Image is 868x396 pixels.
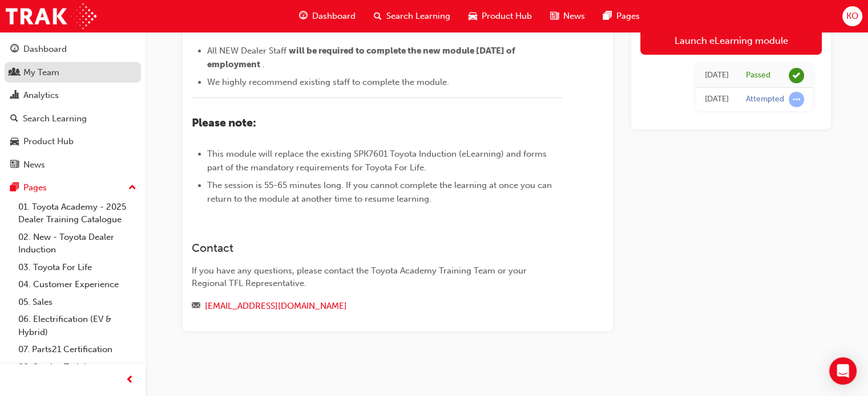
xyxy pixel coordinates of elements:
a: My Team [5,62,141,83]
span: car-icon [10,137,19,147]
a: 06. Electrification (EV & Hybrid) [14,311,141,341]
span: news-icon [10,160,19,170]
a: News [5,154,141,175]
span: pages-icon [603,9,612,23]
img: Trak [6,3,96,29]
div: Analytics [23,89,59,102]
a: car-iconProduct Hub [459,5,541,28]
a: 05. Sales [14,293,141,311]
div: Product Hub [23,135,74,148]
span: learningRecordVerb_ATTEMPT-icon [789,92,804,107]
div: Tue Aug 05 2025 13:21:03 GMT+1000 (Australian Eastern Standard Time) [705,93,729,106]
span: prev-icon [126,373,134,387]
a: search-iconSearch Learning [365,5,459,28]
span: news-icon [550,9,559,23]
a: guage-iconDashboard [290,5,365,28]
button: Pages [5,177,141,198]
a: pages-iconPages [594,5,649,28]
span: pages-icon [10,183,19,193]
span: We highly recommend existing staff to complete the module. [207,77,449,87]
a: Analytics [5,85,141,106]
div: Open Intercom Messenger [829,357,857,385]
div: Tue Aug 05 2025 15:15:00 GMT+1000 (Australian Eastern Standard Time) [705,69,729,82]
a: Launch eLearning module [640,26,822,55]
span: News [563,10,585,23]
span: guage-icon [10,44,19,55]
span: people-icon [10,68,19,78]
a: 08. Service Training [14,358,141,376]
span: car-icon [469,9,477,23]
a: 03. Toyota For Life [14,259,141,276]
span: guage-icon [299,9,308,23]
a: [EMAIL_ADDRESS][DOMAIN_NAME] [205,301,347,311]
span: . [263,59,265,70]
span: chart-icon [10,91,19,101]
div: If you have any questions, please contact the Toyota Academy Training Team or your Regional TFL R... [192,264,563,290]
span: The session is 55-65 minutes long. If you cannot complete the learning at once you can return to ... [207,180,554,204]
button: KO [842,6,862,26]
span: email-icon [192,301,200,312]
div: Pages [23,181,47,194]
span: All NEW Dealer Staff [207,46,286,56]
div: News [23,158,45,172]
a: Search Learning [5,108,141,129]
span: Product Hub [482,10,532,23]
div: Passed [746,70,770,81]
div: Email [192,299,563,313]
span: Pages [616,10,640,23]
span: This module will replace the existing SPK7601 Toyota Induction (eLearning) and forms part of the ... [207,149,549,173]
span: search-icon [374,9,382,23]
a: news-iconNews [541,5,594,28]
span: Please note: [192,116,256,129]
a: 04. Customer Experience [14,276,141,293]
span: KO [846,10,858,23]
div: Search Learning [23,112,87,125]
h3: Contact [192,242,563,255]
div: Attempted [746,94,784,105]
a: Dashboard [5,39,141,60]
span: Dashboard [312,10,356,23]
a: 01. Toyota Academy - 2025 Dealer Training Catalogue [14,198,141,228]
a: 02. New - Toyota Dealer Induction [14,228,141,259]
span: Search Learning [386,10,450,23]
div: Dashboard [23,43,67,56]
span: will be required to complete the new module [DATE] of employment [207,46,517,70]
span: learningRecordVerb_PASS-icon [789,68,804,83]
button: DashboardMy TeamAnalyticsSearch LearningProduct HubNews [5,36,141,177]
span: search-icon [10,114,18,124]
a: Product Hub [5,131,141,152]
span: up-icon [128,181,136,195]
a: 07. Parts21 Certification [14,341,141,358]
div: My Team [23,66,59,79]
